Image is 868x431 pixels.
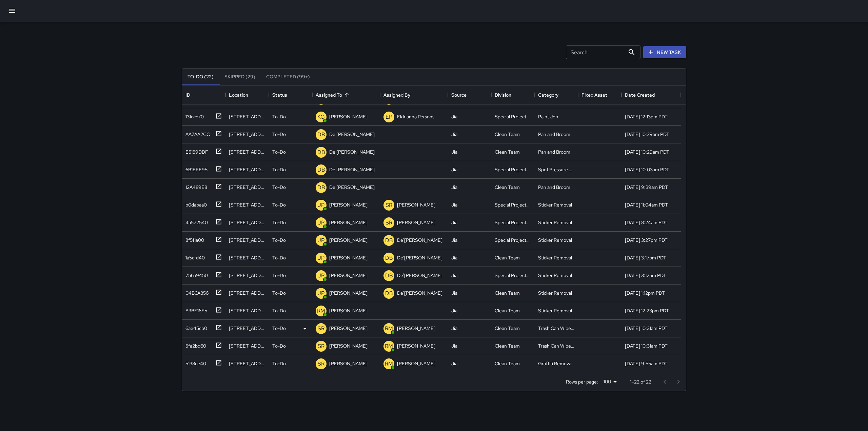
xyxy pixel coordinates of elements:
[495,131,520,138] div: Clean Team
[397,342,435,349] p: [PERSON_NAME]
[538,219,572,226] div: Sticker Removal
[451,237,457,243] div: Jia
[229,325,265,332] div: 22 Battery Street
[538,201,572,208] div: Sticker Removal
[317,183,325,192] p: DB
[318,219,324,227] p: JP
[538,272,572,279] div: Sticker Removal
[625,342,668,349] div: 8/13/2025, 10:31am PDT
[538,290,572,296] div: Sticker Removal
[397,254,442,261] p: De'[PERSON_NAME]
[451,342,457,349] div: Jia
[329,113,368,120] p: [PERSON_NAME]
[229,201,265,208] div: 225 Bush Street
[538,166,575,173] div: Spot Pressure Washing
[272,307,286,314] p: To-Do
[625,201,668,208] div: 8/11/2025, 11:04am PDT
[229,184,265,191] div: 101 Market Street
[385,360,393,368] p: RM
[625,184,668,191] div: 7/22/2025, 9:39am PDT
[495,184,520,191] div: Clean Team
[229,85,248,104] div: Location
[318,236,324,244] p: JP
[183,181,207,191] div: 12A489E8
[318,342,324,350] p: SR
[342,90,352,100] button: Sort
[495,290,520,296] div: Clean Team
[329,360,368,367] p: [PERSON_NAME]
[538,149,575,155] div: Pan and Broom Block Faces
[272,360,286,367] p: To-Do
[183,305,207,314] div: A3BE16E5
[318,360,324,368] p: SR
[329,342,368,349] p: [PERSON_NAME]
[185,85,190,104] div: ID
[318,325,324,333] p: SR
[318,201,324,209] p: JP
[183,252,205,261] div: 1a5cfd40
[183,146,208,155] div: E5159DDF
[272,113,286,120] p: To-Do
[229,149,265,155] div: 498 Jackson Street
[538,342,575,349] div: Trash Can Wiped Down
[183,357,206,367] div: 5138ce40
[566,378,598,385] p: Rows per page:
[538,184,575,191] div: Pan and Broom Block Faces
[581,85,607,104] div: Fixed Asset
[183,234,204,243] div: 8f5f1a00
[625,360,668,367] div: 8/13/2025, 9:55am PDT
[397,113,434,120] p: Eldrianna Persons
[272,342,286,349] p: To-Do
[272,184,286,191] p: To-Do
[451,360,457,367] div: Jia
[329,325,368,332] p: [PERSON_NAME]
[385,289,393,297] p: DB
[625,290,665,296] div: 7/30/2025, 1:12pm PDT
[183,199,207,208] div: b0dabaa0
[386,219,392,227] p: SR
[272,290,286,296] p: To-Do
[329,219,368,226] p: [PERSON_NAME]
[272,272,286,279] p: To-Do
[495,254,520,261] div: Clean Team
[625,272,666,279] div: 8/6/2025, 3:12pm PDT
[229,113,265,120] div: 1160 Sacramento Street
[329,290,368,296] p: [PERSON_NAME]
[385,342,393,350] p: RM
[451,325,457,332] div: Jia
[491,85,535,104] div: Division
[183,216,208,226] div: 4a572540
[272,85,287,104] div: Status
[625,166,669,173] div: 7/22/2025, 10:03am PDT
[495,307,520,314] div: Clean Team
[272,166,286,173] p: To-Do
[272,131,286,138] p: To-Do
[229,237,265,243] div: 850 Montgomery Street
[225,85,269,104] div: Location
[272,254,286,261] p: To-Do
[451,254,457,261] div: Jia
[272,237,286,243] p: To-Do
[329,237,368,243] p: [PERSON_NAME]
[451,272,457,279] div: Jia
[495,325,520,332] div: Clean Team
[183,163,208,173] div: 6B1EFE95
[386,201,392,209] p: SR
[318,254,324,262] p: JP
[495,85,511,104] div: Division
[643,46,686,59] button: New Task
[622,85,681,104] div: Date Created
[329,201,368,208] p: [PERSON_NAME]
[538,325,575,332] div: Trash Can Wiped Down
[625,219,668,226] div: 8/11/2025, 8:24am PDT
[495,201,531,208] div: Special Projects Team
[229,290,265,296] div: 44 Montgomery Street
[229,131,265,138] div: 498 Jackson Street
[318,272,324,280] p: JP
[625,254,666,261] div: 8/6/2025, 3:17pm PDT
[317,166,325,174] p: DB
[183,128,210,138] div: AA7AA2CC
[495,360,520,367] div: Clean Team
[625,131,669,138] div: 7/22/2025, 10:29am PDT
[397,360,435,367] p: [PERSON_NAME]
